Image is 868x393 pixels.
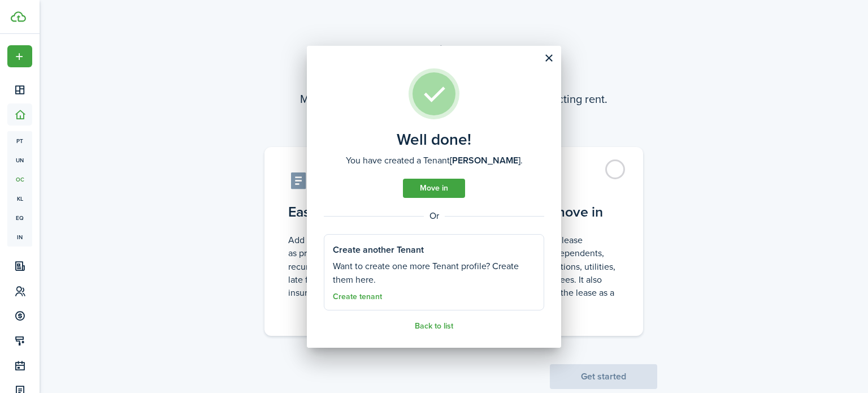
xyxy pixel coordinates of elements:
[450,154,520,167] b: [PERSON_NAME]
[333,243,424,257] well-done-section-title: Create another Tenant
[346,154,523,167] well-done-description: You have created a Tenant .
[403,179,465,198] a: Move in
[324,209,544,223] well-done-separator: Or
[333,292,382,301] a: Create tenant
[397,131,471,149] well-done-title: Well done!
[415,322,453,331] a: Back to list
[539,49,558,68] button: Close modal
[333,260,535,287] well-done-section-description: Want to create one more Tenant profile? Create them here.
